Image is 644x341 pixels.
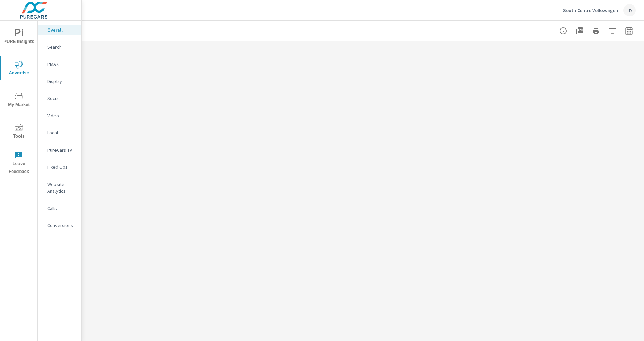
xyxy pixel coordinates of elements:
span: My Market [2,92,35,109]
p: Social [47,95,76,102]
div: Display [38,76,81,86]
span: Tools [2,124,35,140]
button: Apply Filters [606,24,619,38]
p: Conversions [47,222,76,229]
p: Local [47,129,76,136]
p: PureCars TV [47,146,76,153]
p: Fixed Ops [47,164,76,170]
p: Website Analytics [47,181,76,195]
div: PMAX [38,59,81,69]
span: PURE Insights [2,29,35,46]
button: Select Date Range [622,24,636,38]
div: Overall [38,25,81,35]
p: Video [47,112,76,119]
div: nav menu [0,21,37,178]
div: Conversions [38,220,81,231]
div: Local [38,128,81,138]
div: Calls [38,203,81,213]
p: Search [47,44,76,50]
p: Overall [47,26,76,33]
span: Leave Feedback [2,151,35,176]
p: PMAX [47,61,76,68]
div: Website Analytics [38,179,81,196]
div: Social [38,93,81,104]
div: Video [38,110,81,121]
div: Fixed Ops [38,162,81,172]
button: "Export Report to PDF" [573,24,586,38]
div: ID [623,4,636,16]
button: Print Report [589,24,603,38]
p: Display [47,78,76,85]
div: Search [38,42,81,52]
div: PureCars TV [38,145,81,155]
p: South Centre Volkswagen [563,7,618,13]
span: Advertise [2,60,35,77]
p: Calls [47,205,76,212]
